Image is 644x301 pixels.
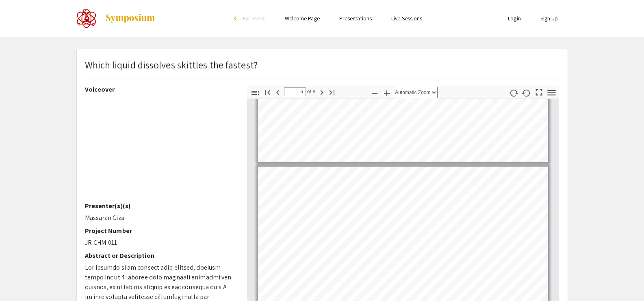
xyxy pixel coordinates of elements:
h2: Voiceover [85,86,235,93]
p: Massaran Ciza [85,213,235,223]
a: Login [508,15,521,22]
button: Go to Last Page [325,86,339,98]
a: Live Sessions [391,15,422,22]
h2: Abstract or Description [85,252,235,259]
select: Zoom [393,87,438,98]
button: Tools [544,87,558,99]
img: The 2022 CoorsTek Denver Metro Regional Science and Engineering Fair [76,8,97,29]
span: of 8 [306,87,316,96]
a: The 2022 CoorsTek Denver Metro Regional Science and Engineering Fair [76,8,156,29]
iframe: Chat [6,264,35,295]
a: Presentations [339,15,372,22]
button: Zoom Out [368,87,382,99]
span: Exit Event [243,15,265,22]
p: JR-CHM-011 [85,238,235,248]
p: Which liquid dissolves skittles the fastest? [85,57,258,72]
a: Welcome Page [285,15,320,22]
iframe: February 11, 2022 [85,97,235,202]
button: Go to First Page [261,86,275,98]
div: arrow_back_ios [234,16,239,21]
button: Rotate Counterclockwise [519,87,533,99]
h2: Presenter(s)(s) [85,202,235,210]
button: Toggle Sidebar [248,87,262,99]
h2: Project Number [85,227,235,235]
a: Sign Up [540,15,558,22]
button: Next Page [315,86,329,98]
button: Switch to Presentation Mode [532,86,546,97]
button: Zoom In [380,87,394,99]
input: Page [284,87,306,96]
img: Symposium by ForagerOne [105,13,156,23]
button: Previous Page [271,86,285,98]
button: Rotate Clockwise [507,87,520,99]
